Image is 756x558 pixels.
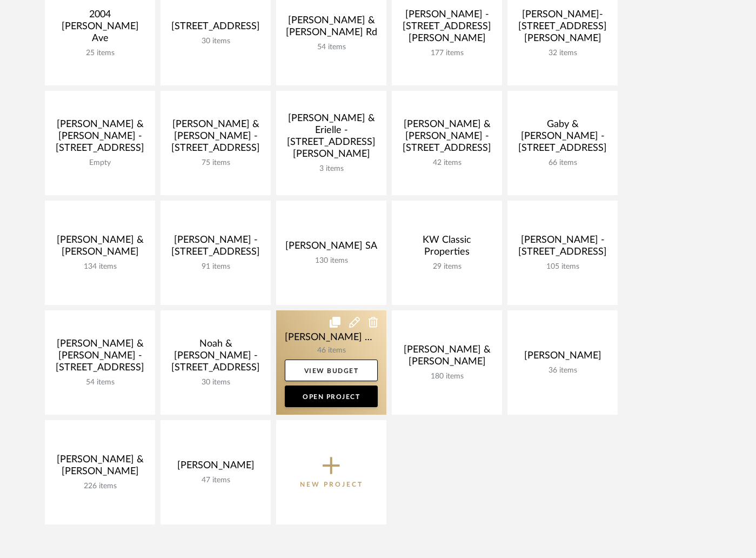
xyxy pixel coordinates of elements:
[53,482,146,491] div: 226 items
[400,234,493,262] div: KW Classic Properties
[53,118,146,158] div: [PERSON_NAME] & [PERSON_NAME] -[STREET_ADDRESS]
[276,420,386,524] button: New Project
[516,118,609,158] div: Gaby & [PERSON_NAME] -[STREET_ADDRESS]
[169,378,262,387] div: 30 items
[516,234,609,262] div: [PERSON_NAME] - [STREET_ADDRESS]
[516,9,609,49] div: [PERSON_NAME]- [STREET_ADDRESS][PERSON_NAME]
[53,9,146,49] div: 2004 [PERSON_NAME] Ave
[400,262,493,271] div: 29 items
[169,118,262,158] div: [PERSON_NAME] & [PERSON_NAME] - [STREET_ADDRESS]
[53,49,146,58] div: 25 items
[300,479,363,490] p: New Project
[53,454,146,482] div: [PERSON_NAME] & [PERSON_NAME]
[516,350,609,366] div: [PERSON_NAME]
[53,378,146,387] div: 54 items
[169,37,262,46] div: 30 items
[285,43,378,52] div: 54 items
[53,234,146,262] div: [PERSON_NAME] & [PERSON_NAME]
[169,476,262,485] div: 47 items
[169,21,262,37] div: [STREET_ADDRESS]
[400,49,493,58] div: 177 items
[400,344,493,372] div: [PERSON_NAME] & [PERSON_NAME]
[53,338,146,378] div: [PERSON_NAME] & [PERSON_NAME] - [STREET_ADDRESS]
[400,158,493,168] div: 42 items
[169,338,262,378] div: Noah & [PERSON_NAME] - [STREET_ADDRESS]
[285,256,378,265] div: 130 items
[400,372,493,381] div: 180 items
[285,360,378,381] a: View Budget
[169,158,262,168] div: 75 items
[169,234,262,262] div: [PERSON_NAME] - [STREET_ADDRESS]
[400,9,493,49] div: [PERSON_NAME] - [STREET_ADDRESS][PERSON_NAME]
[516,158,609,168] div: 66 items
[285,164,378,174] div: 3 items
[516,262,609,271] div: 105 items
[53,262,146,271] div: 134 items
[516,49,609,58] div: 32 items
[285,15,378,43] div: [PERSON_NAME] & [PERSON_NAME] Rd
[285,240,378,256] div: [PERSON_NAME] SA
[285,112,378,164] div: [PERSON_NAME] & Erielle - [STREET_ADDRESS][PERSON_NAME]
[400,118,493,158] div: [PERSON_NAME] & [PERSON_NAME] -[STREET_ADDRESS]
[53,158,146,168] div: Empty
[516,366,609,375] div: 36 items
[169,460,262,476] div: [PERSON_NAME]
[285,386,378,407] a: Open Project
[169,262,262,271] div: 91 items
